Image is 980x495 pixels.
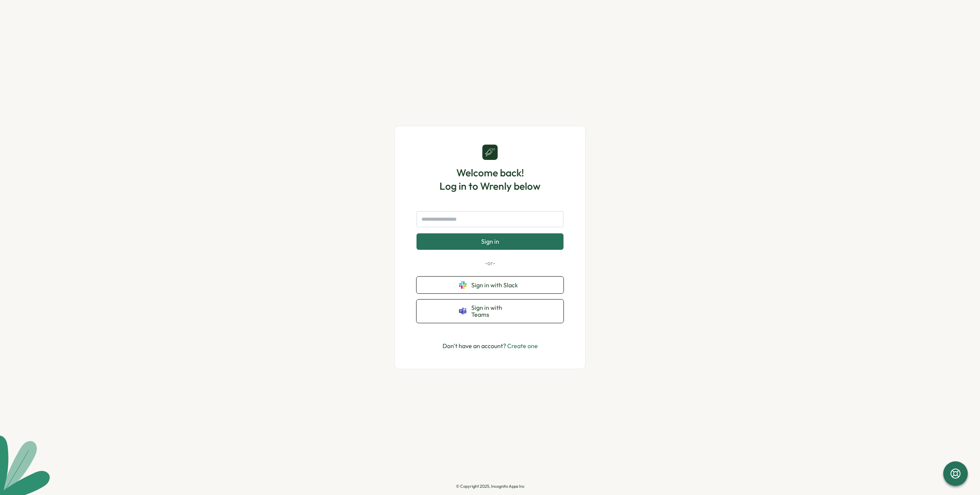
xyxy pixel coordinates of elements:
span: Sign in with Slack [471,282,521,288]
button: Sign in [416,233,563,249]
span: Sign in [481,238,499,245]
button: Sign in with Slack [416,277,563,293]
a: Create one [507,342,538,350]
p: Don't have an account? [443,341,538,351]
p: -or- [416,259,563,267]
h1: Welcome back! Log in to Wrenly below [439,166,541,193]
button: Sign in with Teams [416,300,563,323]
p: © Copyright 2025, Incognito Apps Inc [456,484,524,489]
span: Sign in with Teams [471,304,521,318]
